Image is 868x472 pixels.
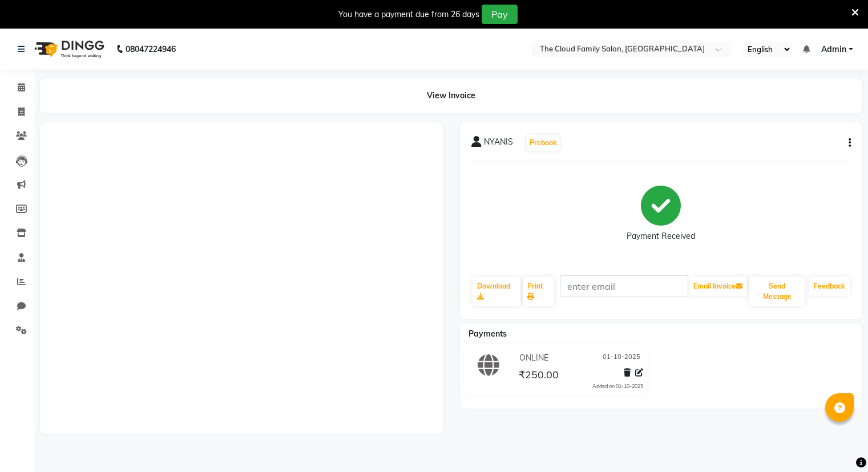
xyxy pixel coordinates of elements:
[592,382,643,390] div: Added on 01-10-2025
[603,352,640,364] span: 01-10-2025
[29,33,107,65] img: logo
[469,329,507,339] span: Payments
[519,352,548,364] span: ONLINE
[126,33,176,65] b: 08047224946
[809,277,850,296] a: Feedback
[527,135,560,151] button: Prebook
[523,277,554,306] a: Print
[338,9,479,21] div: You have a payment due from 26 days
[40,78,862,113] div: View Invoice
[820,426,857,461] iframe: chat widget
[689,277,747,296] button: Email Invoice
[627,230,695,242] div: Payment Received
[473,277,521,306] a: Download
[484,136,513,152] span: NYANIS
[749,277,805,306] button: Send Message
[560,275,688,297] input: enter email
[821,43,846,55] span: Admin
[482,5,518,24] button: Pay
[519,368,559,384] span: ₹250.00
